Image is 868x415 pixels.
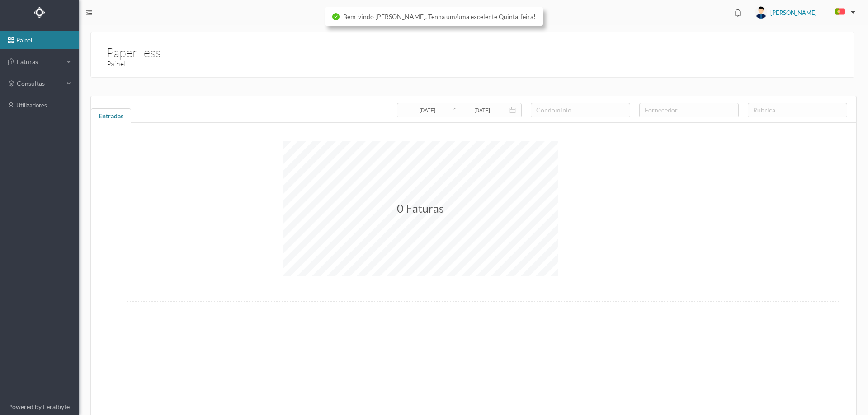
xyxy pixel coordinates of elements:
div: Entradas [91,108,131,126]
i: icon: check-circle [332,13,340,20]
input: Data final [457,105,507,115]
span: Faturas [14,57,64,66]
div: rubrica [753,106,838,115]
i: icon: bell [732,7,744,19]
button: PT [828,5,859,19]
span: 0 Faturas [397,201,444,215]
div: condomínio [536,106,621,115]
h3: Painel [107,58,477,70]
i: icon: menu-fold [86,9,92,16]
h1: PaperLess [107,43,161,47]
span: Bem-vindo [PERSON_NAME]. Tenha um/uma excelente Quinta-feira! [343,13,536,20]
img: user_titan3.af2715ee.jpg [755,6,767,19]
img: Logo [34,7,45,18]
i: icon: calendar [509,107,516,113]
input: Data inicial [402,105,453,115]
div: fornecedor [645,106,729,115]
span: consultas [17,79,62,88]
